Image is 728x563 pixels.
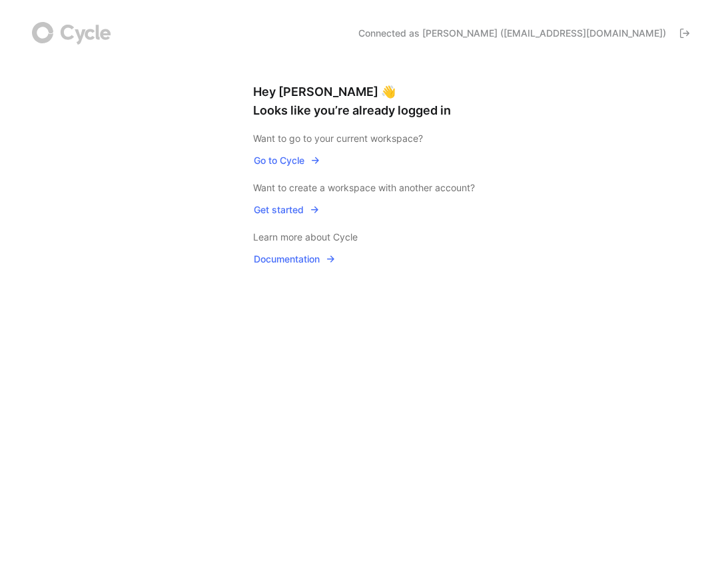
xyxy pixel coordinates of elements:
span: Documentation [254,251,336,267]
button: Documentation [253,251,336,268]
button: Go to Cycle [253,152,321,169]
span: Get started [254,202,320,218]
div: Want to go to your current workspace? [253,131,475,147]
span: Connected as [PERSON_NAME] ([EMAIL_ADDRESS][DOMAIN_NAME]) [358,27,666,40]
h1: Hey [PERSON_NAME] 👋 Looks like you’re already logged in [253,83,475,120]
button: Get started [253,201,320,219]
span: Go to Cycle [254,153,320,169]
button: Connected as [PERSON_NAME] ([EMAIL_ADDRESS][DOMAIN_NAME]) [352,23,696,44]
div: Want to create a workspace with another account? [253,180,475,196]
div: Learn more about Cycle [253,229,475,245]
